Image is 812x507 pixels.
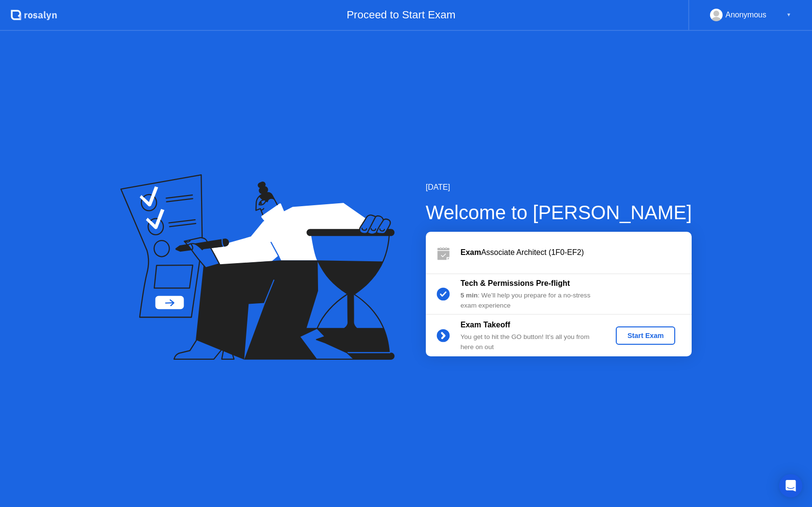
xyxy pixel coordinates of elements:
[426,198,692,227] div: Welcome to [PERSON_NAME]
[786,9,791,21] div: ▼
[461,247,692,258] div: Associate Architect (1F0-EF2)
[461,321,510,329] b: Exam Takeoff
[616,326,675,345] button: Start Exam
[725,9,767,21] div: Anonymous
[426,182,692,193] div: [DATE]
[779,474,802,497] div: Open Intercom Messenger
[461,292,478,299] b: 5 min
[620,332,671,339] div: Start Exam
[461,332,600,352] div: You get to hit the GO button! It’s all you from here on out
[461,248,481,256] b: Exam
[461,279,570,287] b: Tech & Permissions Pre-flight
[461,291,600,310] div: : We’ll help you prepare for a no-stress exam experience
